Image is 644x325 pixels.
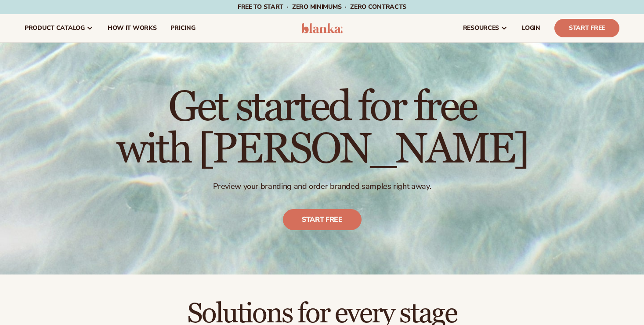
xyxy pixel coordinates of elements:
a: LOGIN [515,14,547,42]
a: resources [456,14,515,42]
h1: Get started for free with [PERSON_NAME] [116,87,528,171]
a: pricing [163,14,202,42]
span: Free to start · ZERO minimums · ZERO contracts [238,3,406,11]
span: product catalog [25,25,85,32]
a: Start free [283,209,362,231]
span: How It Works [108,25,157,32]
a: Start Free [554,19,619,37]
a: product catalog [18,14,101,42]
a: How It Works [101,14,164,42]
p: Preview your branding and order branded samples right away. [116,181,528,191]
span: pricing [170,25,195,32]
img: logo [301,23,343,33]
span: resources [463,25,499,32]
span: LOGIN [522,25,540,32]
